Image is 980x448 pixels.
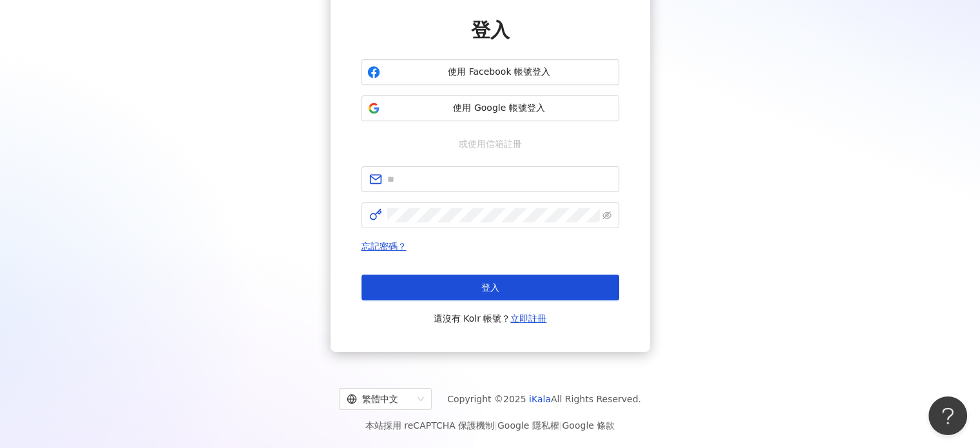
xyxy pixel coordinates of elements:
span: Copyright © 2025 All Rights Reserved. [447,391,641,407]
span: | [559,420,562,431]
span: 本站採用 reCAPTCHA 保護機制 [365,418,615,433]
button: 登入 [361,275,619,300]
span: 或使用信箱註冊 [450,137,531,151]
a: 忘記密碼？ [361,241,407,251]
span: eye-invisible [602,211,611,220]
div: 繁體中文 [347,389,412,409]
span: | [494,420,497,431]
button: 使用 Google 帳號登入 [361,95,619,121]
span: 使用 Facebook 帳號登入 [385,66,613,79]
span: 還沒有 Kolr 帳號？ [434,311,547,326]
span: 登入 [471,19,510,41]
a: iKala [529,394,551,404]
a: Google 隱私權 [497,420,559,431]
a: Google 條款 [562,420,615,431]
iframe: Help Scout Beacon - Open [928,396,967,435]
a: 立即註冊 [510,313,546,324]
span: 使用 Google 帳號登入 [385,102,613,115]
button: 使用 Facebook 帳號登入 [361,59,619,85]
span: 登入 [481,282,499,293]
